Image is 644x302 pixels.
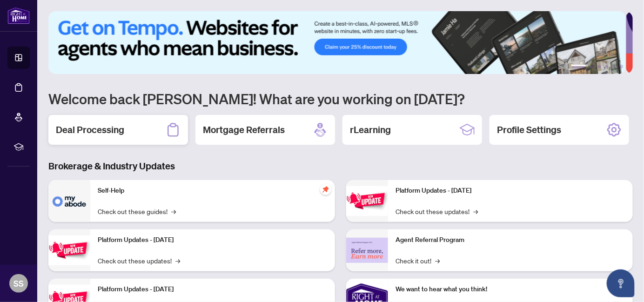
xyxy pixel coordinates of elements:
[98,186,328,196] p: Self-Help
[171,206,176,216] span: →
[597,65,601,68] button: 3
[396,186,625,196] p: Platform Updates - [DATE]
[396,255,440,266] a: Check it out!→
[98,284,328,295] p: Platform Updates - [DATE]
[620,65,624,68] button: 6
[396,235,625,245] p: Agent Referral Program
[346,186,388,215] img: Platform Updates - June 23, 2025
[98,235,328,245] p: Platform Updates - [DATE]
[98,206,176,216] a: Check out these guides!→
[48,11,626,74] img: Slide 0
[13,277,24,290] span: SS
[48,235,90,265] img: Platform Updates - September 16, 2025
[203,123,285,136] h2: Mortgage Referrals
[571,65,586,68] button: 1
[590,65,594,68] button: 2
[48,160,633,173] h3: Brokerage & Industry Updates
[48,90,633,107] h1: Welcome back [PERSON_NAME]! What are you working on [DATE]?
[612,65,616,68] button: 5
[320,184,331,195] span: pushpin
[7,7,30,24] img: logo
[605,65,609,68] button: 4
[350,123,391,136] h2: rLearning
[473,206,478,216] span: →
[396,284,625,295] p: We want to hear what you think!
[98,255,180,266] a: Check out these updates!→
[56,123,124,136] h2: Deal Processing
[497,123,561,136] h2: Profile Settings
[48,180,90,222] img: Self-Help
[435,255,440,266] span: →
[346,238,388,263] img: Agent Referral Program
[175,255,180,266] span: →
[607,269,635,297] button: Open asap
[396,206,478,216] a: Check out these updates!→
